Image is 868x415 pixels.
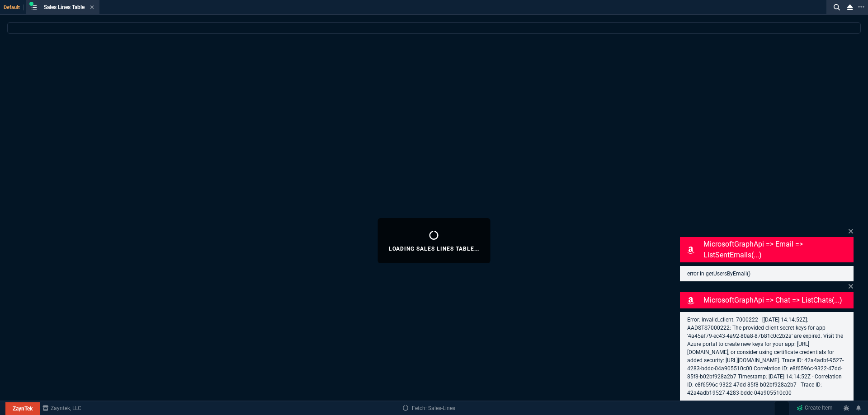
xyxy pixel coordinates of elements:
nx-icon: Search [830,2,844,13]
nx-icon: Close Tab [90,4,94,11]
p: Loading Sales Lines Table... [389,245,480,252]
span: Sales Lines Table [44,4,85,10]
a: Create Item [793,401,836,415]
p: error in getUsersByEmail() [687,270,846,278]
a: Fetch: Sales-Lines [403,404,455,412]
p: Error: invalid_client: 7000222 - [[DATE] 14:14:52Z]: AADSTS7000222: The provided client secret ke... [687,316,846,397]
p: MicrosoftGraphApi => chat => listChats(...) [703,295,852,306]
p: MicrosoftGraphApi => email => listSentEmails(...) [703,239,852,261]
span: Default [4,5,24,10]
a: msbcCompanyName [40,404,84,412]
nx-icon: Open New Tab [858,3,864,11]
nx-icon: Close Workbench [844,2,856,13]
